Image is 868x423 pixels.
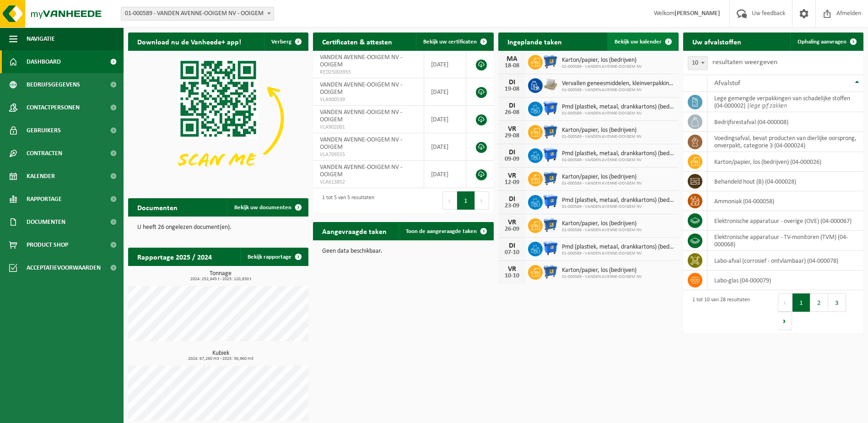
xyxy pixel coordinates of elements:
button: 3 [828,293,846,312]
span: Product Shop [27,233,68,256]
div: 10-10 [503,273,521,279]
button: Previous [778,293,793,312]
span: VANDEN AVENNE-OOIGEM NV - OOIGEM [320,54,402,68]
div: DI [503,195,521,203]
td: [DATE] [424,106,466,133]
div: DI [503,102,521,109]
img: WB-1100-HPE-BE-01 [543,240,558,256]
span: VLA902001 [320,124,417,131]
a: Bekijk rapportage [240,248,307,266]
span: RED25003955 [320,69,417,76]
span: Dashboard [27,50,61,73]
span: 01-000589 - VANDEN AVENNE-OOIGEM NV [562,274,642,280]
span: 01-000589 - VANDEN AVENNE-OOIGEM NV [562,87,674,93]
div: DI [503,149,521,156]
span: Pmd (plastiek, metaal, drankkartons) (bedrijven) [562,197,674,204]
h3: Kubiek [133,350,308,361]
td: behandeld hout (B) (04-000028) [707,172,863,191]
td: voedingsafval, bevat producten van dierlijke oorsprong, onverpakt, categorie 3 (04-000024) [707,132,863,152]
div: 26-08 [503,109,521,116]
td: bedrijfsrestafval (04-000008) [707,112,863,132]
div: 09-09 [503,156,521,163]
h2: Documenten [128,198,187,216]
span: VANDEN AVENNE-OOIGEM NV - OOIGEM [320,136,402,151]
img: WB-0660-HPE-BE-01 [543,54,558,69]
td: elektronische apparatuur - TV-monitoren (TVM) (04-000068) [707,231,863,251]
div: 23-09 [503,203,521,209]
span: VLA709555 [320,151,417,158]
span: Acceptatievoorwaarden [27,256,101,279]
span: 01-000589 - VANDEN AVENNE-OOIGEM NV [562,251,674,256]
span: VLA900539 [320,96,417,103]
span: Verberg [271,39,291,45]
button: Verberg [264,33,307,51]
span: 01-000589 - VANDEN AVENNE-OOIGEM NV [562,64,642,70]
td: [DATE] [424,51,466,78]
td: [DATE] [424,161,466,188]
span: Pmd (plastiek, metaal, drankkartons) (bedrijven) [562,150,674,157]
span: 01-000589 - VANDEN AVENNE-OOIGEM NV [562,157,674,163]
span: VANDEN AVENNE-OOIGEM NV - OOIGEM [320,109,402,123]
h3: Tonnage [133,271,308,282]
span: 01-000589 - VANDEN AVENNE-OOIGEM NV [562,181,642,186]
img: WB-0660-HPE-BE-01 [543,170,558,186]
div: VR [503,172,521,179]
span: Bedrijfsgegevens [27,73,80,96]
span: 10 [688,56,708,70]
span: Navigatie [27,27,55,50]
span: Contracten [27,142,62,165]
span: 01-000589 - VANDEN AVENNE-OOIGEM NV [562,134,642,140]
span: VANDEN AVENNE-OOIGEM NV - OOIGEM [320,81,402,96]
img: WB-0660-HPE-BE-01 [543,124,558,139]
img: WB-1100-HPE-BE-01 [543,194,558,209]
div: 19-08 [503,86,521,92]
strong: [PERSON_NAME] [674,10,720,17]
span: Bekijk uw certificaten [423,39,477,45]
span: Toon de aangevraagde taken [406,228,477,234]
i: lege gif zakken [749,103,787,109]
div: DI [503,79,521,86]
td: karton/papier, los (bedrijven) (04-000026) [707,152,863,172]
span: VLA613852 [320,179,417,186]
span: Gebruikers [27,119,61,142]
p: U heeft 26 ongelezen document(en). [137,224,299,231]
div: 1 tot 10 van 28 resultaten [688,293,750,331]
span: Bekijk uw kalender [615,39,662,45]
div: VR [503,219,521,226]
span: Vervallen geneesmiddelen, kleinverpakking, niet gevaarlijk (industrieel) [562,80,674,87]
span: Documenten [27,211,65,233]
button: Next [475,191,489,210]
span: Pmd (plastiek, metaal, drankkartons) (bedrijven) [562,103,674,111]
span: Contactpersonen [27,96,80,119]
span: Ophaling aanvragen [798,39,846,45]
span: 01-000589 - VANDEN AVENNE-OOIGEM NV [562,204,674,210]
h2: Certificaten & attesten [313,33,401,50]
span: Karton/papier, los (bedrijven) [562,220,642,228]
img: WB-0660-HPE-BE-01 [543,217,558,233]
div: 29-08 [503,133,521,139]
span: Karton/papier, los (bedrijven) [562,174,642,181]
span: VANDEN AVENNE-OOIGEM NV - OOIGEM [320,164,402,178]
span: 01-000589 - VANDEN AVENNE-OOIGEM NV [562,111,674,116]
span: Karton/papier, los (bedrijven) [562,57,642,64]
span: Pmd (plastiek, metaal, drankkartons) (bedrijven) [562,244,674,251]
img: WB-1100-HPE-BE-01 [543,147,558,163]
label: resultaten weergeven [712,59,777,66]
div: VR [503,266,521,273]
div: 26-09 [503,226,521,233]
div: VR [503,125,521,133]
button: Previous [442,191,457,210]
div: 07-10 [503,249,521,256]
span: Karton/papier, los (bedrijven) [562,127,642,134]
a: Bekijk uw kalender [607,33,678,51]
td: [DATE] [424,78,466,106]
h2: Ingeplande taken [498,33,571,50]
img: WB-0660-HPE-BE-01 [543,264,558,279]
a: Ophaling aanvragen [790,33,863,51]
div: 1 tot 5 van 5 resultaten [318,190,374,211]
a: Toon de aangevraagde taken [399,222,493,240]
span: Kalender [27,165,55,188]
button: 1 [457,191,475,210]
span: 10 [688,57,707,70]
span: 01-000589 - VANDEN AVENNE-OOIGEM NV - OOIGEM [121,7,274,21]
